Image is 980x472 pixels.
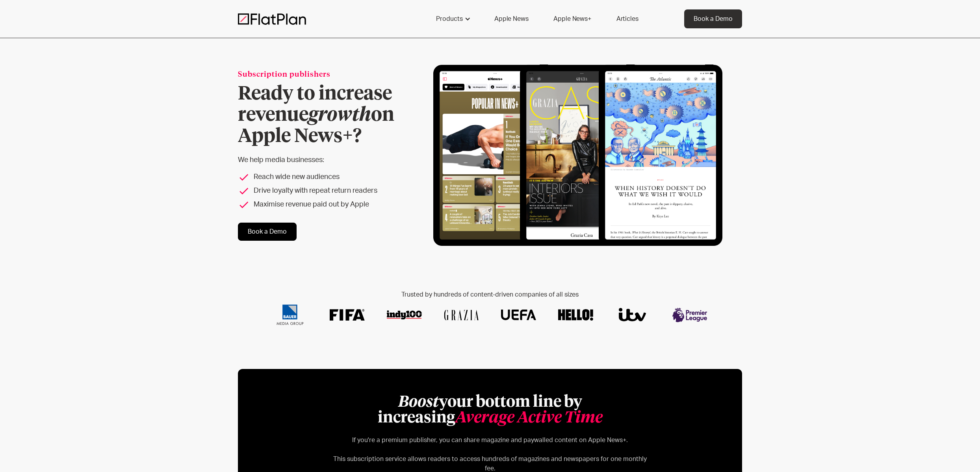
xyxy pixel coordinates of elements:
div: Book a Demo [694,14,733,24]
h2: Trusted by hundreds of content-driven companies of all sizes [263,291,717,299]
li: Maximise revenue paid out by Apple [238,199,419,210]
a: Articles [607,9,648,28]
h2: your bottom line by increasing [329,395,651,426]
li: Drive loyalty with repeat return readers [238,186,419,196]
p: We help media businesses: [238,155,419,166]
a: Apple News+ [544,9,600,28]
div: Subscription publishers [238,70,419,80]
em: growth [308,106,371,125]
a: Apple News [485,9,538,28]
h1: Ready to increase revenue on Apple News+? [238,83,419,147]
em: Average Active Time [455,410,603,426]
div: Products [427,9,479,28]
em: Boost [398,395,439,410]
li: Reach wide new audiences [238,172,419,183]
a: Book a Demo [684,9,742,28]
div: Products [436,14,463,24]
a: Book a Demo [238,223,297,241]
